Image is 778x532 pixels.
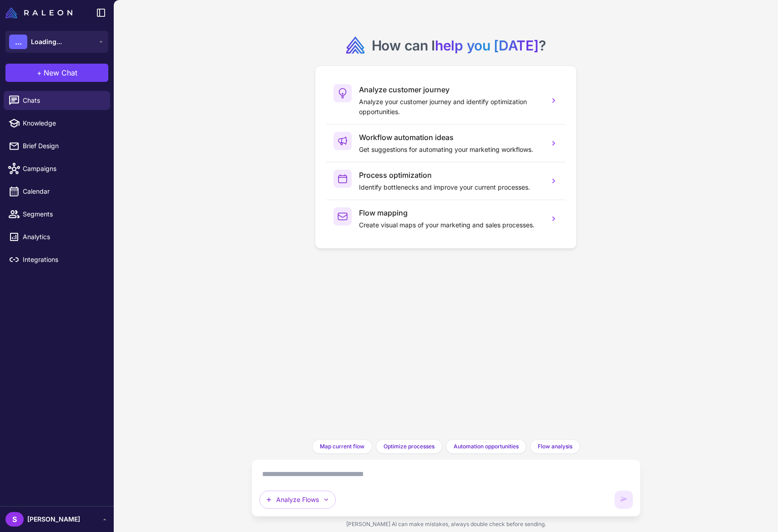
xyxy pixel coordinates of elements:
button: Optimize processes [376,439,442,454]
span: Chats [23,95,103,105]
a: Brief Design [4,136,110,156]
span: Map current flow [320,442,364,451]
div: [PERSON_NAME] AI can make mistakes, always double check before sending. [252,517,641,532]
h3: Process optimization [359,170,542,181]
span: New Chat [44,67,77,78]
h2: How can I ? [372,36,546,55]
span: [PERSON_NAME] [27,514,80,524]
button: Map current flow [312,439,372,454]
h3: Analyze customer journey [359,84,542,95]
p: Get suggestions for automating your marketing workflows. [359,145,542,155]
div: S [5,512,24,527]
span: Optimize processes [384,442,434,451]
span: Knowledge [23,118,103,128]
span: Automation opportunities [454,442,519,451]
button: Automation opportunities [446,439,526,454]
span: Segments [23,209,103,219]
button: Flow analysis [530,439,580,454]
a: Chats [4,91,110,110]
div: ... [9,35,27,49]
p: Identify bottlenecks and improve your current processes. [359,182,542,192]
p: Create visual maps of your marketing and sales processes. [359,220,542,230]
a: Raleon Logo [5,7,76,18]
h3: Workflow automation ideas [359,132,542,143]
span: Flow analysis [538,442,572,451]
span: + [37,67,42,78]
span: Calendar [23,186,103,196]
span: help you [DATE] [435,37,539,54]
a: Campaigns [4,159,110,178]
button: Analyze Flows [259,491,336,509]
span: Loading... [31,37,62,47]
img: Raleon Logo [5,7,72,18]
span: Campaigns [23,164,103,174]
p: Analyze your customer journey and identify optimization opportunities. [359,97,542,117]
h3: Flow mapping [359,207,542,218]
a: Knowledge [4,114,110,133]
span: Analytics [23,232,103,242]
span: Integrations [23,255,103,265]
button: +New Chat [5,64,108,82]
a: Calendar [4,182,110,201]
span: Brief Design [23,141,103,151]
a: Analytics [4,227,110,246]
button: ...Loading... [5,31,108,53]
a: Segments [4,205,110,224]
a: Integrations [4,250,110,269]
